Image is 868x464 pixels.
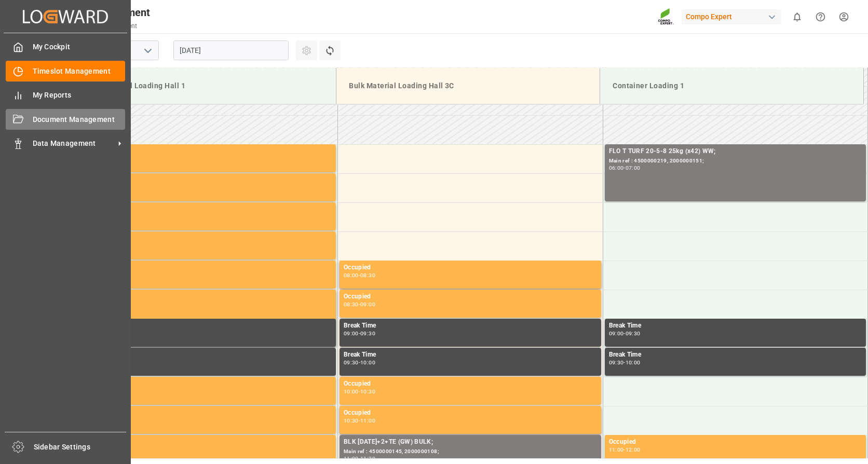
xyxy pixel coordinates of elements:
[609,321,862,331] div: Break Time
[344,263,597,273] div: Occupied
[359,418,360,423] div: -
[359,273,360,278] div: -
[623,331,625,336] div: -
[609,146,862,157] div: FLO T TURF 20-5-8 25kg (x42) WW;
[359,389,360,394] div: -
[78,379,332,389] div: Occupied
[360,331,375,336] div: 09:30
[33,138,115,149] span: Data Management
[33,42,126,52] span: My Cockpit
[140,43,155,59] button: open menu
[33,66,126,77] span: Timeslot Management
[359,331,360,336] div: -
[682,9,781,24] div: Compo Expert
[78,146,332,157] div: Occupied
[78,408,332,418] div: Occupied
[626,166,641,170] div: 07:00
[609,157,862,166] div: Main ref : 4500000219, 2000000151;
[609,447,624,452] div: 11:00
[344,350,597,360] div: Break Time
[33,90,126,101] span: My Reports
[6,61,125,81] a: Timeslot Management
[78,321,332,331] div: Break Time
[344,379,597,389] div: Occupied
[609,331,624,336] div: 09:00
[359,360,360,365] div: -
[344,273,359,278] div: 08:00
[344,456,359,461] div: 11:00
[359,456,360,461] div: -
[78,263,332,273] div: Occupied
[81,76,328,95] div: Bulk Material Loading Hall 1
[623,447,625,452] div: -
[78,350,332,360] div: Break Time
[658,8,674,26] img: Screenshot%202023-09-29%20at%2010.02.21.png_1712312052.png
[344,437,597,447] div: BLK [DATE]+2+TE (GW) BULK;
[344,389,359,394] div: 10:00
[6,37,125,57] a: My Cockpit
[344,331,359,336] div: 09:00
[78,234,332,244] div: Occupied
[360,456,375,461] div: 11:30
[360,273,375,278] div: 08:30
[809,5,832,29] button: Help Center
[623,360,625,365] div: -
[78,292,332,302] div: Occupied
[344,418,359,423] div: 10:30
[785,5,809,29] button: show 0 new notifications
[626,331,641,336] div: 09:30
[609,350,862,360] div: Break Time
[623,166,625,170] div: -
[609,437,862,447] div: Occupied
[33,114,126,125] span: Document Management
[609,360,624,365] div: 09:30
[344,408,597,418] div: Occupied
[682,7,785,26] button: Compo Expert
[360,389,375,394] div: 10:30
[360,418,375,423] div: 11:00
[359,302,360,307] div: -
[344,447,597,456] div: Main ref : 4500000145, 2000000108;
[626,447,641,452] div: 12:00
[173,40,289,60] input: DD.MM.YYYY
[344,360,359,365] div: 09:30
[344,321,597,331] div: Break Time
[78,175,332,186] div: Occupied
[78,204,332,215] div: Occupied
[360,302,375,307] div: 09:00
[609,166,624,170] div: 06:00
[344,292,597,302] div: Occupied
[360,360,375,365] div: 10:00
[344,302,359,307] div: 08:30
[345,76,591,95] div: Bulk Material Loading Hall 3C
[626,360,641,365] div: 10:00
[78,437,332,447] div: Occupied
[34,442,127,453] span: Sidebar Settings
[608,76,855,95] div: Container Loading 1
